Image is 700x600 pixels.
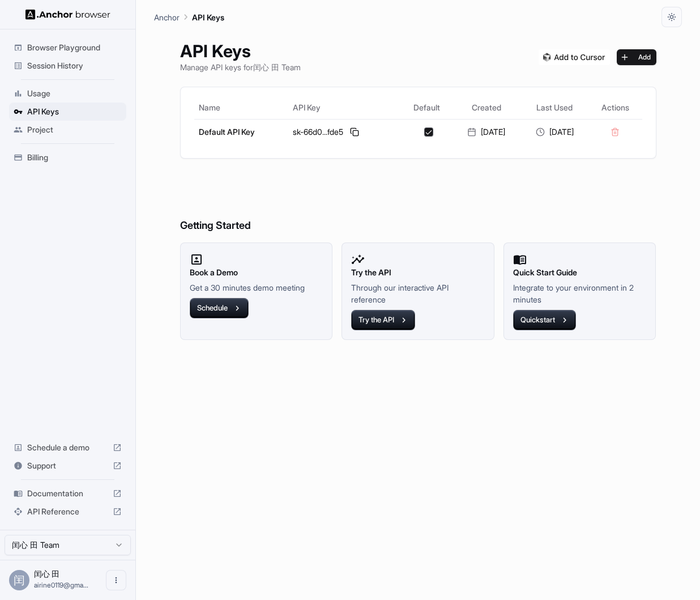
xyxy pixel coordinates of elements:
button: Quickstart [513,310,576,330]
button: Copy API key [348,125,361,139]
div: Session History [9,57,126,75]
p: Through our interactive API reference [351,282,485,305]
th: Name [194,96,289,119]
span: 闰心 田 [34,569,59,578]
span: Support [27,460,108,471]
th: Created [453,96,520,119]
span: API Keys [27,106,122,117]
div: 闰 [9,570,29,590]
button: Add [617,49,656,65]
div: Browser Playground [9,39,126,57]
h2: Quick Start Guide [513,266,647,279]
div: API Reference [9,503,126,521]
p: Anchor [154,11,180,23]
p: Integrate to your environment in 2 minutes [513,282,647,305]
div: [DATE] [457,126,516,138]
td: Default API Key [194,119,289,144]
img: Add anchorbrowser MCP server to Cursor [539,49,610,65]
div: Support [9,457,126,475]
button: Open menu [106,570,126,590]
th: API Key [288,96,400,119]
span: Documentation [27,488,108,499]
p: Manage API keys for 闰心 田 Team [180,61,301,73]
span: Usage [27,88,122,99]
h6: Getting Started [180,172,656,234]
button: Try the API [351,310,415,330]
button: Schedule [190,298,249,318]
span: Schedule a demo [27,442,108,453]
p: Get a 30 minutes demo meeting [190,282,323,293]
span: airine0119@gmail.com [34,581,88,589]
div: [DATE] [525,126,584,138]
div: Documentation [9,484,126,503]
div: API Keys [9,103,126,121]
h2: Book a Demo [190,266,323,279]
h2: Try the API [351,266,485,279]
h1: API Keys [180,41,301,61]
span: Session History [27,60,122,71]
span: Billing [27,152,122,163]
div: Project [9,121,126,139]
div: Usage [9,84,126,103]
div: Billing [9,148,126,167]
img: Anchor Logo [25,9,110,20]
th: Last Used [520,96,588,119]
span: Browser Playground [27,42,122,53]
span: API Reference [27,506,108,517]
p: API Keys [192,11,224,23]
div: Schedule a demo [9,439,126,457]
th: Actions [588,96,642,119]
span: Project [27,124,122,135]
th: Default [401,96,453,119]
nav: breadcrumb [154,11,224,23]
div: sk-66d0...fde5 [293,125,396,139]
